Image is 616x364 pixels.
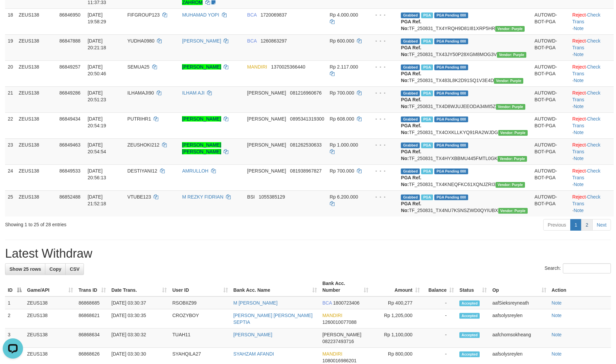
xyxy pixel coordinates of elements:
span: Rp 600.000 [330,38,354,44]
td: · · [570,164,614,190]
td: CROZYBOY [170,309,231,329]
span: [DATE] 20:51:23 [88,90,106,102]
a: Note [552,313,562,318]
a: [PERSON_NAME] [PERSON_NAME] SEPTIA [233,313,313,325]
td: 19 [5,34,16,60]
td: 3 [5,329,24,348]
td: ZEUS138 [24,309,76,329]
div: - - - [370,167,396,174]
a: [PERSON_NAME] [PERSON_NAME] [182,142,221,154]
td: ZEUS138 [16,138,56,164]
td: · · [570,8,614,34]
span: Marked by aafRornrotha [421,142,433,148]
div: - - - [370,11,396,18]
th: Op: activate to sort column ascending [489,277,549,296]
span: SEMUA25 [127,64,149,70]
span: Vendor URL: https://trx4.1velocity.biz [495,26,525,32]
span: [PERSON_NAME] [247,142,286,148]
span: Copy 1260010077088 to clipboard [322,319,357,325]
a: M REZKY FIDRIAN [182,194,223,200]
td: 86868685 [76,296,109,309]
span: PGA Pending [434,142,468,148]
div: Showing 1 to 25 of 28 entries [5,218,252,228]
span: FIFGROUP123 [127,12,160,18]
span: Vendor URL: https://trx4.1velocity.biz [496,104,525,110]
span: Copy 1720069837 to clipboard [260,12,287,18]
span: BCA [247,12,257,18]
td: TF_250831_TX4NU7KSNSZWD0QYIUBX [398,190,532,216]
span: Copy 1370025366440 to clipboard [271,64,305,70]
span: ILHAMAJI90 [127,90,154,96]
th: Status: activate to sort column ascending [457,277,489,296]
td: 1 [5,296,24,309]
span: PGA Pending [434,194,468,200]
a: Reject [572,12,586,18]
span: [DATE] 20:56:13 [88,168,106,180]
label: Search: [545,263,611,274]
td: Rp 400,277 [371,296,423,309]
span: Marked by aafnoeunsreypich [421,12,433,18]
span: CSV [70,266,79,272]
td: AUTOWD-BOT-PGA [532,112,570,138]
td: 86868634 [76,329,109,348]
span: Copy 082237493716 to clipboard [322,339,354,344]
td: ZEUS138 [16,34,56,60]
span: Rp 700.000 [330,168,354,174]
a: Reject [572,90,586,96]
td: · · [570,60,614,86]
th: Bank Acc. Number: activate to sort column ascending [320,277,371,296]
span: 86849257 [60,64,81,70]
span: BCA [322,300,332,306]
span: Copy 081938967827 to clipboard [290,168,321,174]
b: PGA Ref. No: [401,149,421,161]
span: [PERSON_NAME] [247,168,286,174]
a: Check Trans [572,38,600,50]
div: - - - [370,89,396,96]
span: [DATE] 20:54:54 [88,142,106,154]
span: Grabbed [401,116,420,122]
td: 20 [5,60,16,86]
span: Marked by aafsreyleap [421,64,433,70]
a: Reject [572,168,586,174]
td: TUAH11 [170,329,231,348]
span: Copy 1055385129 to clipboard [259,194,285,200]
a: Check Trans [572,116,600,128]
td: ZEUS138 [24,296,76,309]
td: · · [570,86,614,112]
span: PGA Pending [434,168,468,174]
span: 86849533 [60,168,81,174]
span: MANDIRI [322,351,342,357]
span: Accepted [459,332,480,338]
span: Grabbed [401,12,420,18]
a: Check Trans [572,142,600,154]
a: ILHAM AJI [182,90,204,96]
td: ZEUS138 [16,190,56,216]
span: Grabbed [401,90,420,96]
a: Reject [572,116,586,122]
span: Accepted [459,352,480,357]
a: Copy [45,263,66,275]
span: [PERSON_NAME] [247,116,286,122]
span: Accepted [459,313,480,319]
span: [DATE] 20:54:19 [88,116,106,128]
td: AUTOWD-BOT-PGA [532,8,570,34]
a: [PERSON_NAME] [182,64,221,70]
span: YUDHA0980 [127,38,154,44]
a: AMRULLOH [182,168,208,174]
a: Note [574,182,584,187]
span: Grabbed [401,142,420,148]
b: PGA Ref. No: [401,19,421,31]
td: ZEUS138 [16,164,56,190]
span: Copy [49,266,61,272]
span: Vendor URL: https://trx4.1velocity.biz [498,130,528,136]
span: Rp 700.000 [330,90,354,96]
span: Marked by aafRornrotha [421,90,433,96]
a: Show 25 rows [5,263,45,275]
span: Copy 0895341319300 to clipboard [290,116,324,122]
td: TF_250831_TX483L8K2D91SQ1V3E4D [398,60,532,86]
a: Note [574,130,584,135]
td: RSOBIIZ99 [170,296,231,309]
a: Note [552,332,562,337]
a: MUHAMAD YOPI [182,12,219,18]
a: Note [574,156,584,161]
